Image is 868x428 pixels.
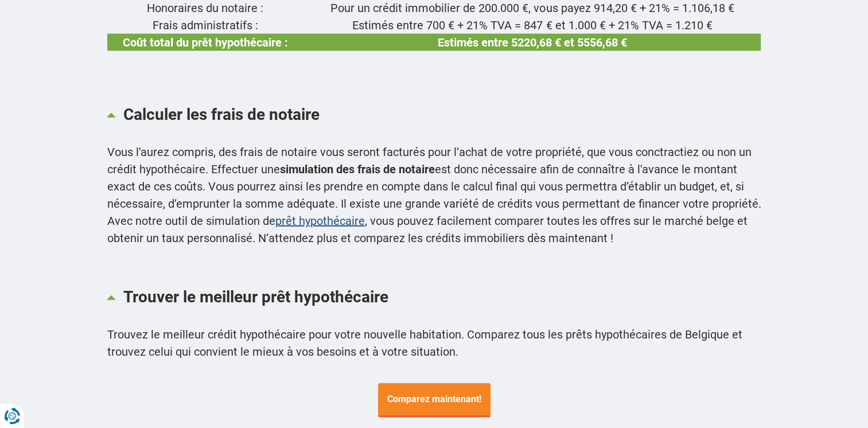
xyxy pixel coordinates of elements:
[303,34,761,51] td: Estimés entre 5220,68 € et 5556,68 €
[280,162,435,176] strong: simulation des frais de notaire
[303,17,761,34] td: Estimés entre 700 € + 21% TVA = 847 € et 1.000 € + 21% TVA = 1.210 €
[107,143,761,247] p: Vous l'aurez compris, des frais de notaire vous seront facturés pour l’achat de votre propriété, ...
[107,276,761,317] a: Trouver le meilleur prêt hypothécaire
[107,94,761,135] a: Calculer les frais de notaire
[107,326,761,360] p: Trouvez le meilleur crédit hypothécaire pour votre nouvelle habitation. Comparez tous les prêts h...
[378,383,491,418] span: Comparez maintenant!
[275,214,365,228] a: prêt hypothécaire
[378,391,491,405] a: Comparez maintenant!
[107,34,304,51] td: Coût total du prêt hypothécaire :
[107,17,304,34] td: Frais administratifs :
